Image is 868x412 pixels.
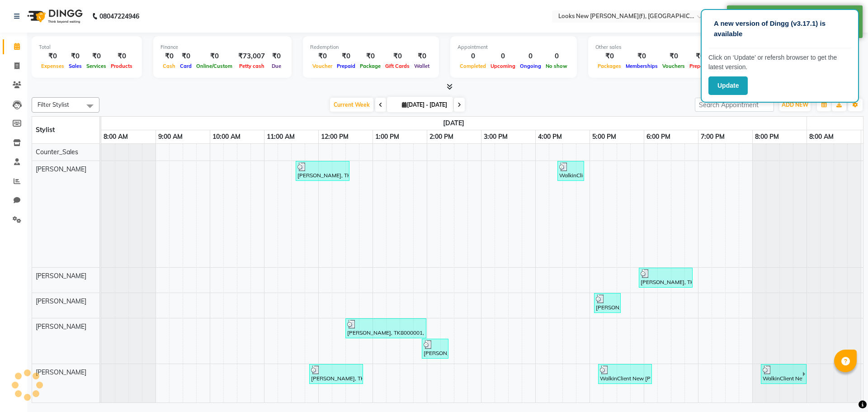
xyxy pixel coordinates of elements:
[400,101,449,108] span: [DATE] - [DATE]
[595,43,742,51] div: Other sales
[36,322,86,331] span: [PERSON_NAME]
[779,99,811,111] button: ADD NEW
[39,51,66,62] div: ₹0
[160,63,178,69] span: Cash
[536,130,564,143] a: 4:00 PM
[101,130,130,143] a: 8:00 AM
[194,63,235,69] span: Online/Custom
[310,63,335,69] span: Voucher
[762,365,802,383] div: WalkinClient New [PERSON_NAME](F), TK11, 08:10 PM-09:40 PM, Ironing Curls(F)* (₹650),Roots Touchu...
[412,63,432,69] span: Wallet
[160,43,284,51] div: Finance
[640,269,692,286] div: [PERSON_NAME], TK09, 05:55 PM-06:55 PM, GK Wash Conditioning(F)* (₹450),Blow Dry Stylist(F)* (₹400)
[310,51,335,62] div: ₹0
[698,130,727,143] a: 7:00 PM
[36,297,86,305] span: [PERSON_NAME]
[383,63,412,69] span: Gift Cards
[335,51,358,62] div: ₹0
[644,130,673,143] a: 6:00 PM
[590,130,618,143] a: 5:00 PM
[178,51,194,62] div: ₹0
[807,130,836,143] a: 8:00 AM
[38,101,69,108] span: Filter Stylist
[558,162,583,180] div: WalkinClient New [PERSON_NAME](F), TK06, 04:25 PM-04:55 PM, Ironing Curls(F)* (₹650)
[108,63,135,69] span: Products
[237,63,267,69] span: Petty cash
[458,51,488,62] div: 0
[210,130,243,143] a: 10:00 AM
[623,63,660,69] span: Memberships
[84,51,108,62] div: ₹0
[264,130,297,143] a: 11:00 AM
[708,53,851,72] p: Click on ‘Update’ or refersh browser to get the latest version.
[714,19,846,39] p: A new version of Dingg (v3.17.1) is available
[518,63,543,69] span: Ongoing
[358,63,383,69] span: Package
[36,368,86,376] span: [PERSON_NAME]
[458,43,570,51] div: Appointment
[36,272,86,280] span: [PERSON_NAME]
[310,365,362,383] div: [PERSON_NAME], TK02, 11:50 AM-12:50 PM, Roots Touchup Inoa(F) (₹2000)
[599,365,651,383] div: WalkinClient New [PERSON_NAME](F), TK08, 05:10 PM-06:10 PM, Ironing Curls(F)* (₹650),GK Wash Cond...
[708,76,748,95] button: Update
[481,130,510,143] a: 3:00 PM
[319,130,351,143] a: 12:00 PM
[156,130,185,143] a: 9:00 AM
[427,130,456,143] a: 2:00 PM
[178,63,194,69] span: Card
[84,63,108,69] span: Services
[695,98,774,112] input: Search Appointment
[36,126,55,134] span: Stylist
[346,320,425,337] div: [PERSON_NAME], TK8000001, 12:30 PM-02:00 PM, K [PERSON_NAME] and Gloss Fusio Dose (₹2800),Ironing...
[543,51,570,62] div: 0
[423,340,448,357] div: [PERSON_NAME], TK03, 01:55 PM-02:25 PM, Ironing Curls(F)* (₹650)
[687,51,713,62] div: ₹0
[595,294,620,312] div: [PERSON_NAME] bhaveja, TK07, 05:05 PM-05:35 PM, Ironing Curls(F)* (₹650)
[595,51,623,62] div: ₹0
[160,51,178,62] div: ₹0
[269,63,283,69] span: Due
[335,63,358,69] span: Prepaid
[373,130,401,143] a: 1:00 PM
[660,63,687,69] span: Vouchers
[99,4,139,29] b: 08047224946
[330,98,373,112] span: Current Week
[23,4,85,29] img: logo
[269,51,284,62] div: ₹0
[441,117,467,130] a: September 1, 2025
[235,51,269,62] div: ₹73,007
[753,130,781,143] a: 8:00 PM
[782,101,808,108] span: ADD NEW
[36,148,78,156] span: Counter_Sales
[458,63,488,69] span: Completed
[488,51,518,62] div: 0
[543,63,570,69] span: No show
[194,51,235,62] div: ₹0
[39,43,135,51] div: Total
[36,165,86,173] span: [PERSON_NAME]
[518,51,543,62] div: 0
[39,63,66,69] span: Expenses
[412,51,432,62] div: ₹0
[595,63,623,69] span: Packages
[660,51,687,62] div: ₹0
[358,51,383,62] div: ₹0
[488,63,518,69] span: Upcoming
[66,63,84,69] span: Sales
[66,51,84,62] div: ₹0
[310,43,432,51] div: Redemption
[108,51,135,62] div: ₹0
[623,51,660,62] div: ₹0
[383,51,412,62] div: ₹0
[687,63,713,69] span: Prepaids
[297,162,349,180] div: [PERSON_NAME], TK01, 11:35 AM-12:35 PM, Roots Touchup Majirel(F) (₹1700)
